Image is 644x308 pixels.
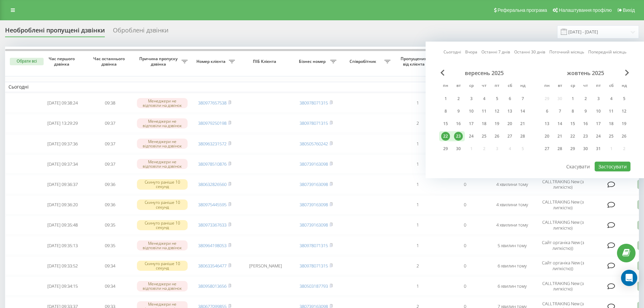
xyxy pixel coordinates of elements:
[397,56,432,67] span: Пропущених від клієнта
[505,107,514,116] div: 13
[514,49,545,55] a: Останні 30 днів
[541,119,553,129] div: пн 13 жовт 2025 р.
[198,161,226,167] a: 380978510876
[588,49,626,55] a: Попередній місяць
[488,175,536,194] td: 4 хвилини тому
[594,119,603,128] div: 17
[518,119,527,128] div: 21
[549,49,584,55] a: Поточний місяць
[441,277,488,295] td: 0
[198,141,226,147] a: 380963231572
[518,132,527,141] div: 28
[480,107,488,116] div: 11
[566,106,579,116] div: ср 8 жовт 2025 р.
[607,107,616,116] div: 11
[594,94,603,103] div: 3
[113,27,168,37] div: Оброблені дзвінки
[394,236,441,255] td: 1
[579,144,592,154] div: чт 30 жовт 2025 р.
[467,119,476,128] div: 17
[441,175,488,194] td: 0
[441,119,450,128] div: 15
[452,94,465,104] div: вт 2 вер 2025 р.
[481,49,510,55] a: Останні 7 днів
[394,94,441,113] td: 1
[555,81,565,91] abbr: вівторок
[568,107,577,116] div: 8
[518,94,527,103] div: 7
[541,70,630,76] div: жовтень 2025
[478,106,491,116] div: чт 11 вер 2025 р.
[536,256,590,275] td: Сайт органіка New (з липкістю))
[518,81,528,91] abbr: неділя
[86,256,134,275] td: 09:34
[488,195,536,214] td: 4 хвилини тому
[394,134,441,153] td: 1
[493,107,501,116] div: 12
[488,236,536,255] td: 5 хвилин тому
[453,81,463,91] abbr: вівторок
[440,81,451,91] abbr: понеділок
[478,119,491,129] div: чт 18 вер 2025 р.
[137,261,188,271] div: Скинуто раніше 10 секунд
[39,195,86,214] td: [DATE] 09:36:20
[198,283,226,289] a: 380958013656
[394,195,441,214] td: 1
[516,131,529,141] div: нд 28 вер 2025 р.
[394,277,441,295] td: 1
[620,132,628,141] div: 26
[441,236,488,255] td: 0
[441,195,488,214] td: 0
[555,132,564,141] div: 21
[394,256,441,275] td: 2
[498,7,547,13] span: Реферальна програма
[439,131,452,141] div: пн 22 вер 2025 р.
[198,120,226,126] a: 380979250198
[581,132,590,141] div: 23
[300,141,328,147] a: 380505760242
[543,132,551,141] div: 20
[592,106,605,116] div: пт 10 жовт 2025 р.
[580,81,591,91] abbr: четвер
[198,222,226,228] a: 380973367633
[536,216,590,235] td: CALLTRAKING New (з липкістю)
[618,119,630,129] div: нд 19 жовт 2025 р.
[625,70,629,76] span: Next Month
[555,144,564,153] div: 28
[559,7,612,13] span: Налаштування профілю
[300,222,328,228] a: 380739163098
[503,119,516,129] div: сб 20 вер 2025 р.
[579,119,592,129] div: чт 16 жовт 2025 р.
[480,119,488,128] div: 18
[137,159,188,169] div: Менеджери не відповіли на дзвінок
[581,94,590,103] div: 2
[516,106,529,116] div: нд 14 вер 2025 р.
[541,131,553,141] div: пн 20 жовт 2025 р.
[493,132,501,141] div: 26
[394,175,441,194] td: 1
[592,131,605,141] div: пт 24 жовт 2025 р.
[198,242,226,248] a: 380964198053
[566,144,579,154] div: ср 29 жовт 2025 р.
[300,202,328,208] a: 380739163098
[137,98,188,108] div: Менеджери не відповіли на дзвінок
[618,94,630,104] div: нд 5 жовт 2025 р.
[465,119,478,129] div: ср 17 вер 2025 р.
[300,181,328,187] a: 380739163098
[39,175,86,194] td: [DATE] 09:36:37
[39,94,86,113] td: [DATE] 09:38:24
[566,131,579,141] div: ср 22 жовт 2025 р.
[553,131,566,141] div: вт 21 жовт 2025 р.
[607,132,616,141] div: 25
[39,256,86,275] td: [DATE] 09:33:52
[594,144,603,153] div: 31
[137,281,188,291] div: Менеджери не відповіли на дзвінок
[465,106,478,116] div: ср 10 вер 2025 р.
[491,94,503,104] div: пт 5 вер 2025 р.
[480,132,488,141] div: 25
[594,107,603,116] div: 10
[137,118,188,128] div: Менеджери не відповіли на дзвінок
[467,94,476,103] div: 3
[137,220,188,230] div: Скинуто раніше 10 секунд
[605,131,618,141] div: сб 25 жовт 2025 р.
